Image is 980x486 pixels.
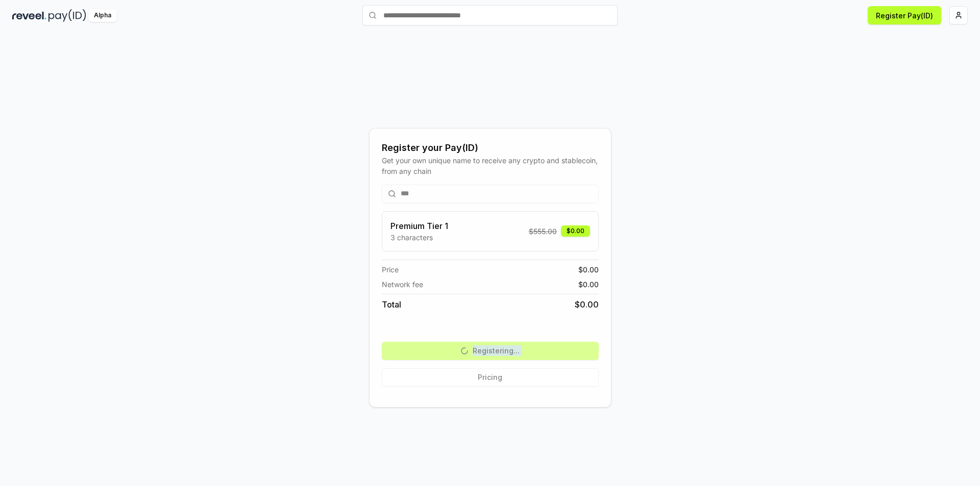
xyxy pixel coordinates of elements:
span: Total [382,298,401,311]
div: $0.00 [561,225,590,237]
span: $ 555.00 [529,226,557,237]
button: Register Pay(ID) [868,6,941,24]
span: $ 0.00 [575,298,599,311]
span: $ 0.00 [578,279,599,290]
h3: Premium Tier 1 [390,220,448,232]
div: Register your Pay(ID) [382,141,599,155]
span: $ 0.00 [578,264,599,275]
span: Network fee [382,279,423,290]
img: pay_id [48,9,86,22]
div: Get your own unique name to receive any crypto and stablecoin, from any chain [382,155,599,176]
span: Price [382,264,399,275]
p: 3 characters [390,232,448,243]
div: Alpha [88,9,117,22]
img: reveel_dark [12,9,46,22]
